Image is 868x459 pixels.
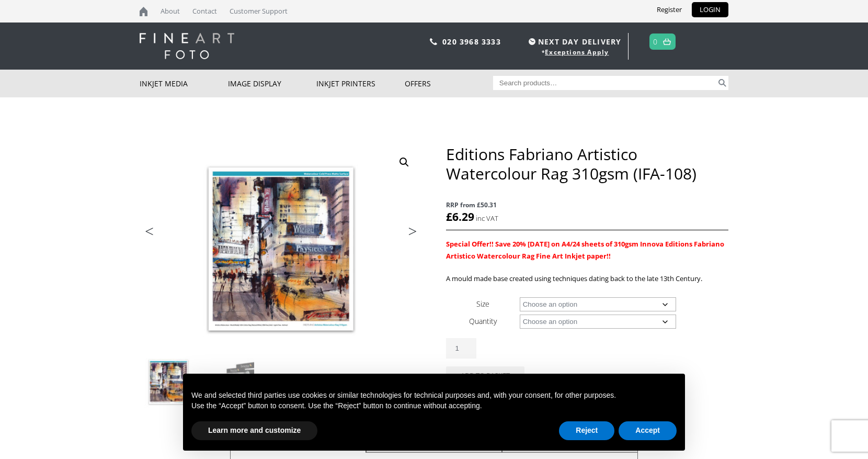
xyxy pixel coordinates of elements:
a: 0 [653,34,658,49]
p: We and selected third parties use cookies or similar technologies for technical purposes and, wit... [191,390,677,401]
span: NEXT DAY DELIVERY [526,36,621,48]
span: Special Offer!! Save 20% [DATE] on A4/24 sheets of 310gsm Innova Editions Fabriano Artistico Wate... [446,239,724,261]
a: Register [649,2,690,17]
img: Editions Fabriano Artistico Watercolour Rag 310gsm (IFA-108) [140,354,197,410]
p: A mould made base created using techniques dating back to the late 13th Century. [446,273,728,285]
img: phone.svg [430,38,437,45]
span: RRP from £50.31 [446,199,728,211]
bdi: 6.29 [446,209,474,224]
a: View full-screen image gallery [395,153,414,172]
img: time.svg [529,38,535,45]
button: Learn more and customize [191,421,317,440]
img: logo-white.svg [140,33,234,59]
input: Product quantity [446,338,476,359]
a: 020 3968 3333 [442,37,501,47]
a: Image Display [228,70,316,97]
button: Accept [619,421,677,440]
a: Inkjet Printers [316,70,405,97]
label: Quantity [469,316,497,326]
a: Offers [405,70,493,97]
img: basket.svg [663,38,671,45]
span: £ [446,209,452,224]
a: LOGIN [692,2,728,17]
a: Exceptions Apply [545,48,609,57]
p: Use the “Accept” button to consent. Use the “Reject” button to continue without accepting. [191,401,677,411]
input: Search products… [493,76,717,90]
a: Inkjet Media [140,70,228,97]
label: Size [476,299,489,309]
h1: Editions Fabriano Artistico Watercolour Rag 310gsm (IFA-108) [446,144,728,183]
img: Editions Fabriano Artistico Watercolour Rag 310gsm (IFA-108) - Image 2 [198,354,254,410]
button: Reject [559,421,614,440]
button: Search [716,76,728,90]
